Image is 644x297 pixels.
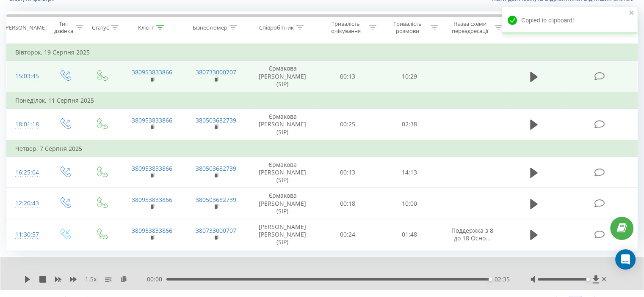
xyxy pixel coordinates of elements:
div: 11:30:57 [15,226,38,243]
div: Співробітник [259,24,294,31]
div: Open Intercom Messenger [615,249,636,270]
a: 380953833866 [132,226,172,234]
td: 00:13 [317,157,379,188]
td: 01:48 [379,219,440,251]
td: Понеділок, 11 Серпня 2025 [7,92,638,109]
a: 380503682739 [196,196,236,204]
td: Єрмакова [PERSON_NAME] (SIP) [248,109,317,140]
td: 10:29 [379,61,440,92]
div: Тривалість розмови [386,20,428,35]
a: 380503682739 [196,164,236,172]
div: Клієнт [138,24,154,31]
td: 14:13 [379,157,440,188]
div: Бізнес номер [193,24,227,31]
div: Тривалість очікування [325,20,367,35]
span: 02:35 [494,275,509,283]
a: 380733000707 [196,226,236,234]
a: 380953833866 [132,196,172,204]
div: 15:03:45 [15,68,38,84]
div: 12:20:43 [15,195,38,212]
td: 02:38 [379,109,440,140]
td: Єрмакова [PERSON_NAME] (SIP) [248,188,317,219]
td: Єрмакова [PERSON_NAME] (SIP) [248,61,317,92]
a: 380953833866 [132,164,172,172]
td: 00:13 [317,61,379,92]
td: [PERSON_NAME] [PERSON_NAME] (SIP) [248,219,317,251]
div: Назва схеми переадресації [448,20,492,35]
a: 380503682739 [196,116,236,124]
div: Тип дзвінка [53,20,73,35]
td: 00:18 [317,188,379,219]
div: [PERSON_NAME] [4,24,47,31]
td: 00:25 [317,109,379,140]
td: Єрмакова [PERSON_NAME] (SIP) [248,157,317,188]
div: 16:25:04 [15,164,38,181]
td: Четвер, 7 Серпня 2025 [7,140,638,157]
span: 00:00 [147,275,166,283]
div: Copied to clipboard! [502,7,637,34]
div: Статус [92,24,109,31]
span: Поддержка з 8 до 18 Осно... [451,226,493,242]
span: 1.5 x [85,275,97,283]
td: Вівторок, 19 Серпня 2025 [7,44,638,61]
td: 10:00 [379,188,440,219]
div: Accessibility label [586,278,589,281]
div: Accessibility label [489,278,492,281]
a: 380953833866 [132,68,172,76]
div: 18:01:18 [15,116,38,133]
a: 380953833866 [132,116,172,124]
button: close [629,9,635,17]
a: 380733000707 [196,68,236,76]
td: 00:24 [317,219,379,251]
